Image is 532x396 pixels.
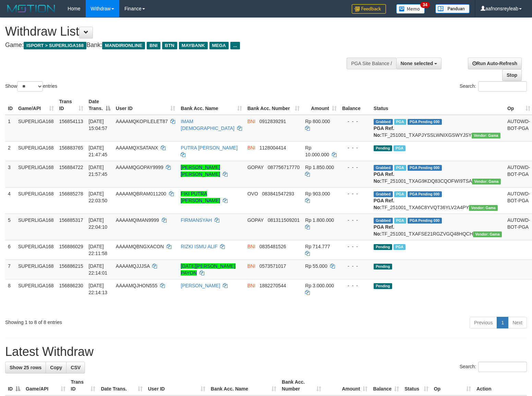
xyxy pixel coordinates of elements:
[147,42,160,49] span: BNI
[181,145,238,151] a: PUTRA [PERSON_NAME]
[342,190,368,197] div: - - -
[116,145,158,151] span: AAAAMQXSATANX
[324,376,371,395] th: Amount: activate to sort column ascending
[23,376,68,395] th: Game/API: activate to sort column ascending
[181,217,212,223] a: FIRMANSYAH
[116,217,159,223] span: AAAAMQIMAN9999
[259,263,286,269] span: Copy 0573571017 to clipboard
[57,95,86,115] th: Trans ID: activate to sort column ascending
[113,95,178,115] th: User ID: activate to sort column ascending
[208,376,279,395] th: Bank Acc. Name: activate to sort column ascending
[116,263,150,269] span: AAAAMQJJJSA
[339,95,371,115] th: Balance
[89,217,108,230] span: [DATE] 22:04:10
[5,279,15,314] td: 8
[497,317,508,328] a: 1
[394,218,406,224] span: Marked by aafphoenmanit
[89,191,108,203] span: [DATE] 22:03:50
[24,42,86,49] span: ISPORT > SUPERLIGA168
[209,42,229,49] span: MEGA
[374,224,394,237] b: PGA Ref. No:
[342,144,368,151] div: - - -
[305,263,327,269] span: Rp 55.000
[89,283,108,295] span: [DATE] 22:14:13
[371,187,505,214] td: TF_251001_TXA6C8YVQT36YLV2A4PY
[178,95,244,115] th: Bank Acc. Name: activate to sort column ascending
[305,217,334,223] span: Rp 1.800.000
[374,218,393,224] span: Grabbed
[268,217,300,223] span: Copy 081311509201 to clipboard
[10,365,41,370] span: Show 25 rows
[342,282,368,289] div: - - -
[116,191,166,196] span: AAAAMQBRAM011200
[247,191,258,196] span: OVO
[5,81,57,92] label: Show entries
[5,141,15,161] td: 2
[59,217,83,223] span: 156885317
[408,191,442,197] span: PGA Pending
[247,244,255,249] span: BNI
[145,376,208,395] th: User ID: activate to sort column ascending
[71,365,81,370] span: CSV
[408,218,442,224] span: PGA Pending
[374,191,393,197] span: Grabbed
[394,145,406,151] span: Marked by aafsoumeymey
[5,316,217,326] div: Showing 1 to 8 of 8 entries
[181,283,220,288] a: [PERSON_NAME]
[247,165,264,170] span: GOPAY
[374,244,392,250] span: Pending
[374,171,394,184] b: PGA Ref. No:
[89,119,108,131] span: [DATE] 15:04:57
[59,165,83,170] span: 156884722
[15,240,57,260] td: SUPERLIGA168
[162,42,177,49] span: BTN
[371,95,505,115] th: Status
[247,283,255,288] span: BNI
[396,4,425,14] img: Button%20Memo.svg
[5,240,15,260] td: 6
[460,362,527,372] label: Search:
[259,145,286,151] span: Copy 1128004414 to clipboard
[181,165,220,177] a: [PERSON_NAME] [PERSON_NAME]
[347,58,396,69] div: PGA Site Balance /
[179,42,208,49] span: MAYBANK
[352,4,386,14] img: Feedback.jpg
[305,283,334,288] span: Rp 3.000.000
[230,42,240,49] span: ...
[5,260,15,279] td: 7
[508,317,527,328] a: Next
[116,119,168,124] span: AAAAMQKOPILELET87
[181,244,217,249] a: RIZKI ISMU ALIF
[394,191,406,197] span: Marked by aafphoenmanit
[431,376,474,395] th: Op: activate to sort column ascending
[401,61,433,66] span: None selected
[374,198,394,210] b: PGA Ref. No:
[15,214,57,240] td: SUPERLIGA168
[468,58,522,69] a: Run Auto-Refresh
[15,95,57,115] th: Game/API: activate to sort column ascending
[435,4,470,13] img: panduan.png
[59,263,83,269] span: 156886215
[408,165,442,171] span: PGA Pending
[394,244,406,250] span: Marked by aafsoumeymey
[420,2,430,8] span: 34
[374,264,392,269] span: Pending
[342,217,368,224] div: - - -
[259,283,286,288] span: Copy 1882270544 to clipboard
[370,376,402,395] th: Balance: activate to sort column ascending
[68,376,98,395] th: Trans ID: activate to sort column ascending
[5,42,348,49] h4: Game: Bank:
[502,69,522,81] a: Stop
[98,376,145,395] th: Date Trans.: activate to sort column ascending
[472,179,501,184] span: Vendor URL: https://trx31.1velocity.biz
[279,376,324,395] th: Bank Acc. Number: activate to sort column ascending
[394,165,406,171] span: Marked by aafphoenmanit
[181,119,234,131] a: IMAM [DEMOGRAPHIC_DATA]
[460,81,527,92] label: Search:
[268,165,300,170] span: Copy 087756717770 to clipboard
[102,42,145,49] span: MANDIRIONLINE
[116,283,157,288] span: AAAAMQJHON555
[5,362,46,373] a: Show 25 rows
[5,25,348,38] h1: Withdraw List
[262,191,294,196] span: Copy 083841547293 to clipboard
